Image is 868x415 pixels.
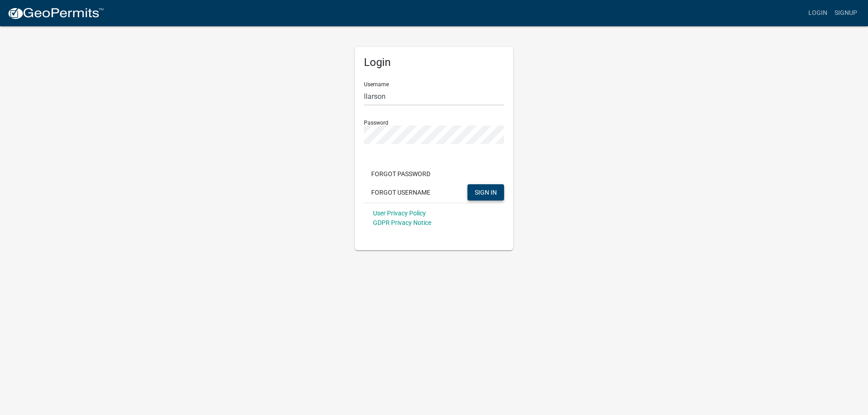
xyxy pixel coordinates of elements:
[364,184,438,201] button: Forgot Username
[475,188,497,196] span: SIGN IN
[373,210,426,217] a: User Privacy Policy
[805,5,831,22] a: Login
[364,166,438,182] button: Forgot Password
[831,5,861,22] a: Signup
[364,56,504,69] h5: Login
[373,219,431,226] a: GDPR Privacy Notice
[467,184,504,201] button: SIGN IN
